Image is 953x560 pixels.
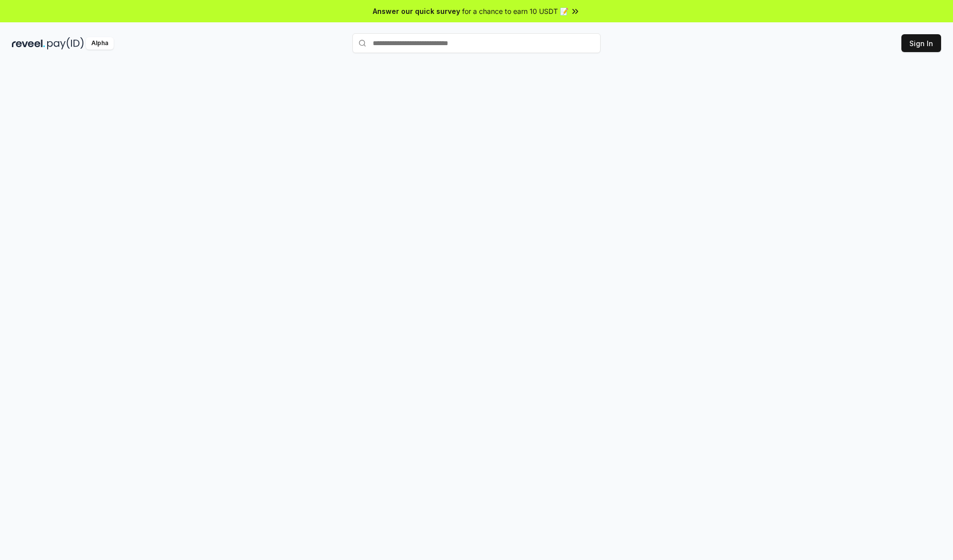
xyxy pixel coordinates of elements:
span: Answer our quick survey [373,6,460,16]
button: Sign In [901,34,941,52]
span: for a chance to earn 10 USDT 📝 [462,6,568,16]
img: pay_id [47,37,84,50]
div: Alpha [86,37,114,50]
img: reveel_dark [12,37,45,50]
